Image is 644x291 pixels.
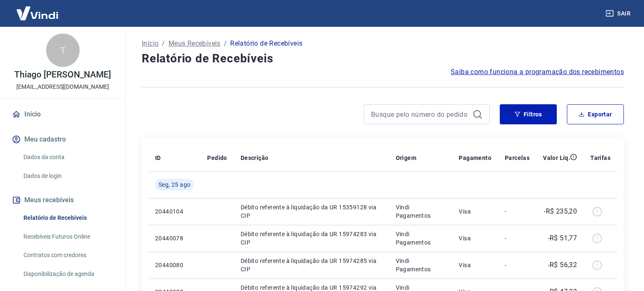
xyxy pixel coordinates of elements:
[158,180,190,189] span: Seg, 25 ago
[142,50,624,67] h4: Relatório de Recebíveis
[241,230,382,247] p: Débito referente à liquidação da UR 15974283 via CIP
[241,257,382,273] p: Débito referente à liquidação da UR 15974285 via CIP
[207,154,227,162] p: Pedido
[396,257,446,273] p: Vindi Pagamentos
[548,260,577,270] p: -R$ 56,32
[459,154,491,162] p: Pagamento
[396,154,416,162] p: Origem
[459,234,491,242] p: Visa
[459,261,491,269] p: Visa
[505,234,530,242] p: -
[10,191,115,209] button: Meus recebíveis
[162,39,165,49] p: /
[230,39,302,49] p: Relatório de Recebíveis
[224,39,227,49] p: /
[10,130,115,149] button: Meu cadastro
[20,247,115,264] a: Contratos com credores
[567,104,624,124] button: Exportar
[20,209,115,227] a: Relatório de Recebíveis
[371,108,469,121] input: Busque pelo número do pedido
[20,228,115,245] a: Recebíveis Futuros Online
[10,0,65,26] img: Vindi
[505,261,530,269] p: -
[548,233,577,243] p: -R$ 51,77
[155,261,194,269] p: 20440080
[155,154,161,162] p: ID
[505,154,530,162] p: Parcelas
[142,39,158,49] a: Início
[20,149,115,166] a: Dados da conta
[155,207,194,216] p: 20440104
[543,154,570,162] p: Valor Líq.
[10,105,115,124] a: Início
[16,82,109,91] p: [EMAIL_ADDRESS][DOMAIN_NAME]
[396,203,446,220] p: Vindi Pagamentos
[604,6,634,21] button: Sair
[505,207,530,216] p: -
[155,234,194,242] p: 20440078
[451,67,624,77] a: Saiba como funciona a programação dos recebimentos
[169,39,221,49] a: Meus Recebíveis
[241,203,382,220] p: Débito referente à liquidação da UR 15359128 via CIP
[46,33,80,67] div: T
[459,207,491,216] p: Visa
[20,167,115,185] a: Dados de login
[241,154,269,162] p: Descrição
[500,104,557,124] button: Filtros
[396,230,446,247] p: Vindi Pagamentos
[20,265,115,283] a: Disponibilização de agenda
[544,206,577,216] p: -R$ 235,20
[14,70,111,79] p: Thiago [PERSON_NAME]
[590,154,610,162] p: Tarifas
